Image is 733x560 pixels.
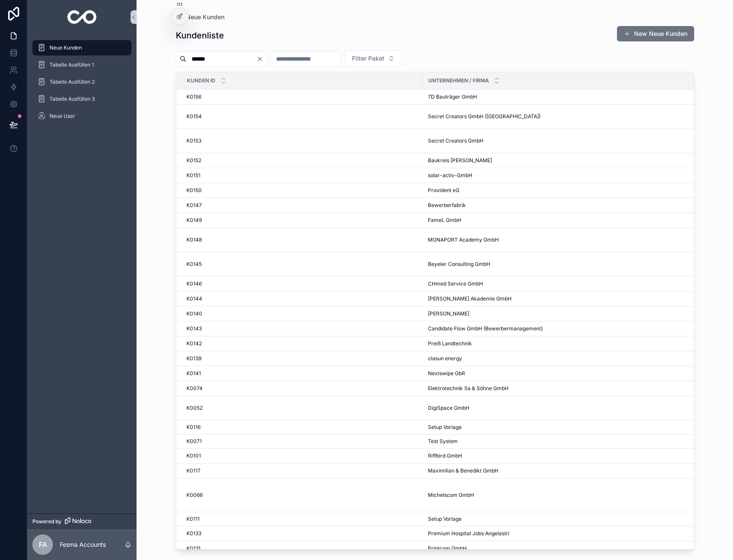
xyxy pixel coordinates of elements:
[428,137,702,144] a: Secret Creators GmbH
[186,187,418,194] a: K0150
[428,137,483,144] span: Secret Creators GmbH
[186,157,418,164] a: K0152
[186,187,202,194] span: K0150
[186,370,418,377] a: K0141
[186,325,202,332] span: K0143
[428,340,702,347] a: Preiß Landtechnik
[428,405,469,411] span: DigiSpace GmbH
[186,172,418,179] a: K0151
[186,157,201,164] span: K0152
[186,385,203,392] span: K0074
[186,280,418,287] a: K0146
[60,540,106,549] p: Fesma Accounts
[32,91,131,107] a: Tabelle Ausfüllen 3
[186,295,202,302] span: K0144
[186,340,418,347] a: K0142
[428,261,702,268] a: Beyeler Consulting GmbH
[186,355,201,362] span: K0139
[352,54,384,63] span: Filter Paket
[186,280,202,287] span: K0146
[617,26,694,41] a: New Neue Kunden
[186,530,201,537] span: K0133
[186,340,202,347] span: K0142
[186,370,201,377] span: K0141
[428,113,541,120] span: Secret Creators GmbH ([GEOGRAPHIC_DATA])
[428,325,543,332] span: Candidate Flow GmbH (Bewerbermanagement)
[49,79,95,85] span: Tabelle Ausfüllen 2
[186,492,418,499] a: K0066
[428,516,462,522] span: Setup Vorlage
[428,310,469,317] span: [PERSON_NAME]
[428,385,509,392] span: Elektrotechnik Sa & Söhne GmbH
[186,516,418,522] a: K0111
[186,545,201,552] span: K0131
[428,370,465,377] span: Nextswipe GbR
[428,355,462,362] span: clasun energy
[176,13,224,21] a: Neue Kunden
[186,438,202,445] span: K0071
[428,217,461,224] span: FameL GmbH
[186,217,202,224] span: K0149
[186,172,201,179] span: K0151
[428,405,702,411] a: DigiSpace GmbH
[186,236,202,243] span: K0148
[428,217,702,224] a: FameL GmbH
[428,492,474,499] span: Michelscom GmbH
[428,187,702,194] a: Provident eG
[186,405,203,411] span: K0052
[428,424,702,431] a: Setup Vorlage
[428,467,498,474] span: Maximilian & Benedikt GmbH
[186,424,418,431] a: K0116
[39,540,47,550] span: FA
[428,438,702,445] a: Test System
[428,452,702,459] a: Riffbird GmbH
[49,61,94,68] span: Tabelle Ausfüllen 1
[428,93,702,100] a: 7D Bauträger GmbH
[428,467,702,474] a: Maximilian & Benedikt GmbH
[186,530,418,537] a: K0133
[186,202,202,209] span: K0147
[428,452,462,459] span: Riffbird GmbH
[428,530,702,537] a: Premium Hospital Jobs Angelastri
[428,492,702,499] a: Michelscom GmbH
[67,10,97,24] img: App logo
[428,280,702,287] a: CHmed Service GmbH
[428,385,702,392] a: Elektrotechnik Sa & Söhne GmbH
[345,50,402,67] button: Select Button
[49,96,95,102] span: Tabelle Ausfüllen 3
[428,530,509,537] span: Premium Hospital Jobs Angelastri
[32,40,131,55] a: Neue Kunden
[428,295,512,302] span: [PERSON_NAME] Akademie GmbH
[186,452,418,459] a: K0101
[186,325,418,332] a: K0143
[176,29,224,41] h1: Kundenliste
[428,236,702,243] a: MONAPORT Academy GmbH
[186,137,418,144] a: K0153
[186,467,418,474] a: K0117
[186,467,201,474] span: K0117
[186,202,418,209] a: K0147
[186,310,418,317] a: K0140
[186,385,418,392] a: K0074
[186,516,200,522] span: K0111
[428,93,477,100] span: 7D Bauträger GmbH
[32,57,131,73] a: Tabelle Ausfüllen 1
[27,513,137,529] a: Powered by
[186,492,203,499] span: K0066
[428,172,472,179] span: solar-activ-GmbH
[186,545,418,552] a: K0131
[428,370,702,377] a: Nextswipe GbR
[186,13,224,21] span: Neue Kunden
[428,261,490,268] span: Beyeler Consulting GmbH
[186,355,418,362] a: K0139
[186,93,418,100] a: K0156
[186,295,418,302] a: K0144
[428,157,492,164] span: Baukreis [PERSON_NAME]
[32,518,61,525] span: Powered by
[428,355,702,362] a: clasun energy
[49,44,82,51] span: Neue Kunden
[428,202,702,209] a: Bewerberfabrik
[186,452,201,459] span: K0101
[32,108,131,124] a: Neue User
[186,137,201,144] span: K0153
